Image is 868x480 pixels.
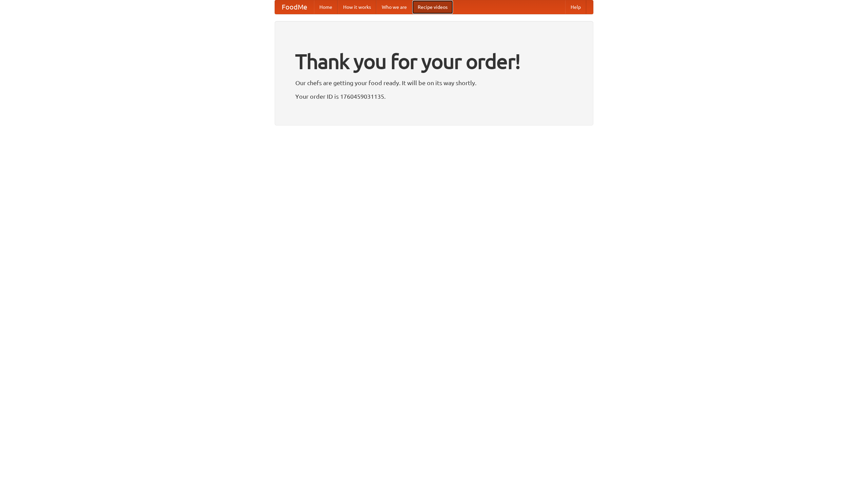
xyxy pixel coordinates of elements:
p: Your order ID is 1760459031135. [295,91,573,101]
a: Recipe videos [412,0,453,14]
h1: Thank you for your order! [295,45,573,78]
a: Home [314,0,338,14]
a: How it works [338,0,376,14]
a: Help [565,0,586,14]
p: Our chefs are getting your food ready. It will be on its way shortly. [295,78,573,88]
a: FoodMe [275,0,314,14]
a: Who we are [376,0,412,14]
